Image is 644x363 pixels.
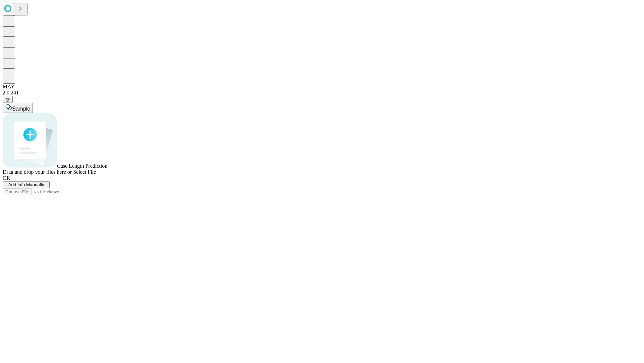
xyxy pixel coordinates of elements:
span: Drag and drop your files here or [3,169,72,175]
button: Add Info Manually [3,181,50,188]
div: 2.0.241 [3,90,641,96]
span: OR [3,175,10,181]
button: @ [3,96,13,103]
span: Select File [73,169,96,175]
span: Case Length Prediction [57,163,107,169]
span: @ [5,97,10,102]
button: Sample [3,103,33,113]
span: Add Info Manually [8,182,44,187]
span: Sample [12,106,30,112]
div: MAY [3,84,641,90]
